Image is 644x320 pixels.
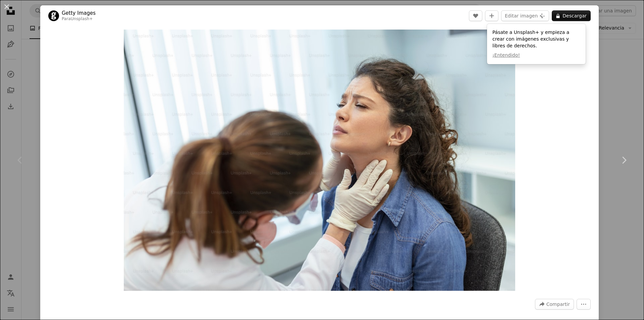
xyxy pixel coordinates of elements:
[71,16,93,21] a: Unsplash+
[62,10,96,16] a: Getty Images
[48,10,59,21] img: Ve al perfil de Getty Images
[546,299,570,309] span: Compartir
[577,299,591,310] button: Más acciones
[124,30,515,291] button: Ampliar en esta imagen
[535,299,574,310] button: Compartir esta imagen
[62,16,96,22] div: Para
[552,10,591,21] button: Descargar
[487,24,586,64] div: Pásate a Unsplash+ y empieza a crear con imágenes exclusivas y libres de derechos.
[485,10,498,21] button: Añade a la colección
[501,10,549,21] button: Editar imagen
[124,30,515,291] img: Concepto de consulta profesional en el sistema del terapeuta. Retrato de cerca de la mujer del mé...
[492,52,520,59] button: ¡Entendido!
[469,10,482,21] button: Me gusta
[604,128,644,192] a: Siguiente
